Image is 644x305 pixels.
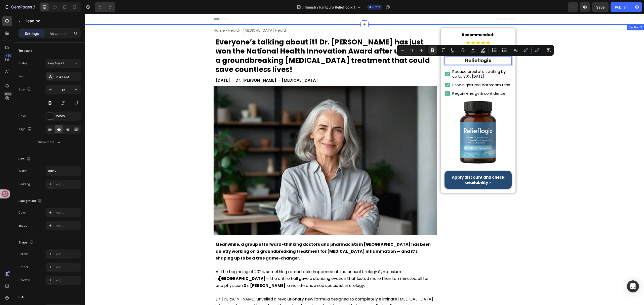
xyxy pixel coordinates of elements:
[18,156,32,163] div: Size
[18,210,26,215] div: Color
[18,239,34,246] div: Shape
[18,265,28,269] div: Corner
[18,252,28,256] div: Border
[615,5,627,10] div: Publish
[46,59,81,68] button: Heading 2*
[380,43,407,49] strong: Relieflogix
[4,92,12,96] div: Beta
[18,198,43,205] div: Background
[131,63,350,70] p: [DATE] — Dr. [PERSON_NAME] — [MEDICAL_DATA]
[24,18,79,24] p: Heading
[5,54,12,58] div: 450
[18,223,27,228] div: Image
[305,5,355,10] span: finnish / lumipuro Relieflogix 1
[377,18,409,23] strong: Recommended:
[360,85,427,152] img: gempages_578032762192134844-ad8fed41-9459-4d11-b2f8-1087d7021377.png
[56,211,79,215] div: Add...
[18,295,24,299] div: SEO
[627,280,639,292] div: Open Intercom Messenger
[382,34,409,38] span: 4.9 | 1,791 Reviews
[18,61,27,66] div: Styles
[131,254,350,275] p: At the beginning of 2024, something remarkable happened at the annual Urology Symposium in — the ...
[611,2,632,12] button: Publish
[129,24,352,60] h1: Everyone’s talking about it! Dr. [PERSON_NAME] has just won the National Health Innovation Award ...
[397,45,554,56] div: Editor contextual toolbar
[367,161,420,171] strong: Apply discount and check availability >
[592,2,609,12] button: Save
[18,114,26,118] div: Color
[302,5,304,10] span: /
[360,42,427,51] h1: Rich Text Editor. Editing area: main
[18,74,25,79] div: Font
[48,61,64,66] span: Heading 2*
[95,2,115,12] div: Undo/Redo
[18,182,30,186] div: Padding
[381,26,406,31] img: gempages_578032762192134844-b767a10e-dd25-4eb7-921a-f46891849b88.webp
[18,169,27,173] div: Width
[56,74,79,79] div: Montserrat
[159,269,201,274] strong: Dr. [PERSON_NAME]
[18,48,32,53] div: Text style
[2,2,37,12] button: 7
[131,227,346,247] strong: Meanwhile, a group of forward-thinking doctors and pharmacists in [GEOGRAPHIC_DATA] has been quie...
[56,114,79,119] div: 151515
[56,182,79,187] div: Add...
[543,11,558,16] div: Section 2
[131,282,350,302] p: Dr. [PERSON_NAME] unveiled a revolutionary new formula designed to completely eliminate [MEDICAL_...
[56,252,79,257] div: Add...
[596,5,605,9] span: Save
[18,86,32,93] div: Size
[129,72,352,221] img: gempages_578032762192134844-63b34a74-cf4a-402b-94c0-335284219a59.webp
[38,140,61,145] div: Show more
[18,126,32,133] div: Align
[46,166,80,175] input: Auto
[18,278,30,282] div: Shadow
[56,265,79,270] div: Add...
[367,68,426,74] h2: Stop nighttime bathroom trips
[25,31,39,36] p: Settings
[129,14,352,19] h1: Home › Health › [MEDICAL_DATA] Health
[367,76,421,82] h2: Regain energy & confidence
[33,4,35,10] p: 7
[372,5,380,9] span: Draft
[50,31,67,36] p: Advanced
[360,157,427,175] a: Apply discount and check availability >
[134,262,181,267] strong: [GEOGRAPHIC_DATA]
[18,138,81,147] button: Show more
[85,14,644,305] iframe: Design area
[367,55,427,65] h2: Reduce prostate swelling by up to 80% [DATE]
[56,224,79,228] div: Add...
[56,278,79,283] div: Add...
[378,34,382,39] span: ⭐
